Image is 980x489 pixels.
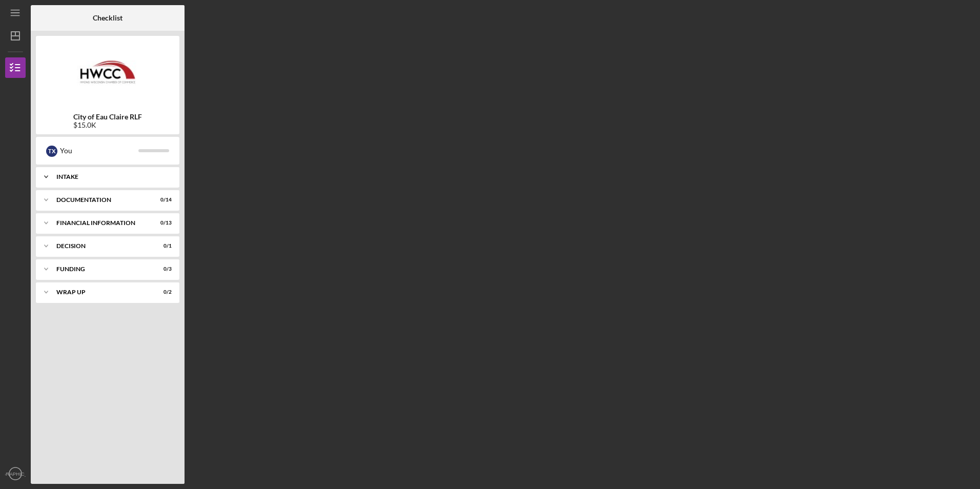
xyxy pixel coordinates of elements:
[153,243,172,249] div: 0 / 1
[73,121,142,129] div: $15.0K
[36,41,179,103] img: Product logo
[60,142,138,159] div: You
[73,113,142,121] b: City of Eau Claire RLF
[56,220,146,226] div: Financial Information
[153,289,172,295] div: 0 / 2
[153,197,172,203] div: 0 / 14
[46,146,57,157] div: T X
[5,463,26,484] button: [GEOGRAPHIC_DATA]
[56,197,146,203] div: Documentation
[56,266,146,272] div: Funding
[153,220,172,226] div: 0 / 13
[56,243,146,249] div: Decision
[56,174,167,180] div: Intake
[93,14,122,22] b: Checklist
[56,289,146,295] div: Wrap Up
[153,266,172,272] div: 0 / 3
